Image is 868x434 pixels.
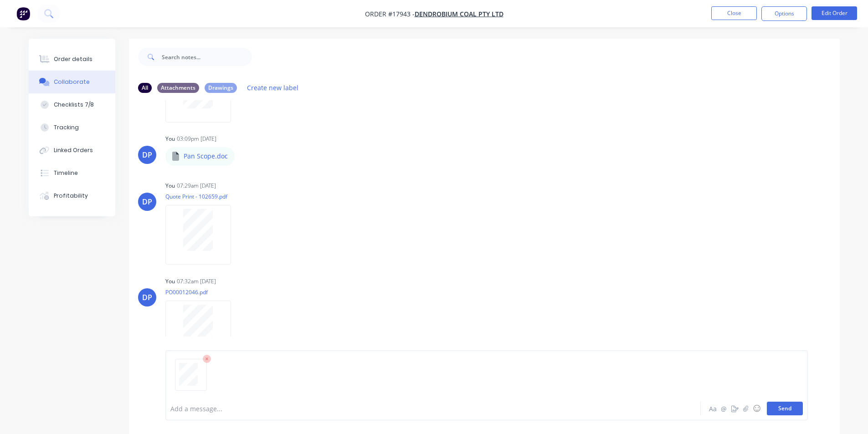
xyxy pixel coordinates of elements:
[54,146,93,154] div: Linked Orders
[242,82,303,94] button: Create new label
[719,403,729,414] button: @
[54,101,94,109] div: Checklists 7/8
[711,6,757,20] button: Close
[29,184,115,207] button: Profitability
[29,116,115,139] button: Tracking
[54,78,90,86] div: Collaborate
[142,292,152,303] div: DP
[142,196,152,207] div: DP
[157,83,199,93] div: Attachments
[142,149,152,160] div: DP
[54,55,92,63] div: Order details
[205,83,237,93] div: Drawings
[184,152,228,161] p: Pan Scope.doc
[165,277,175,286] div: You
[812,6,857,20] button: Edit Order
[29,139,115,162] button: Linked Orders
[751,403,762,414] button: ☺
[177,277,216,286] div: 07:32am [DATE]
[165,135,175,143] div: You
[162,48,252,66] input: Search notes...
[165,288,240,296] p: PO00012046.pdf
[761,6,807,21] button: Options
[29,71,115,93] button: Collaborate
[29,93,115,116] button: Checklists 7/8
[708,403,719,414] button: Aa
[177,182,216,190] div: 07:29am [DATE]
[54,123,79,132] div: Tracking
[177,135,216,143] div: 03:09pm [DATE]
[767,402,803,415] button: Send
[165,193,240,200] p: Quote Print - 102659.pdf
[138,83,152,93] div: All
[165,182,175,190] div: You
[29,48,115,71] button: Order details
[54,192,88,200] div: Profitability
[16,7,30,20] img: Factory
[365,10,415,18] span: Order #17943 -
[29,162,115,184] button: Timeline
[54,169,78,177] div: Timeline
[415,10,503,18] a: Dendrobium Coal Pty Ltd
